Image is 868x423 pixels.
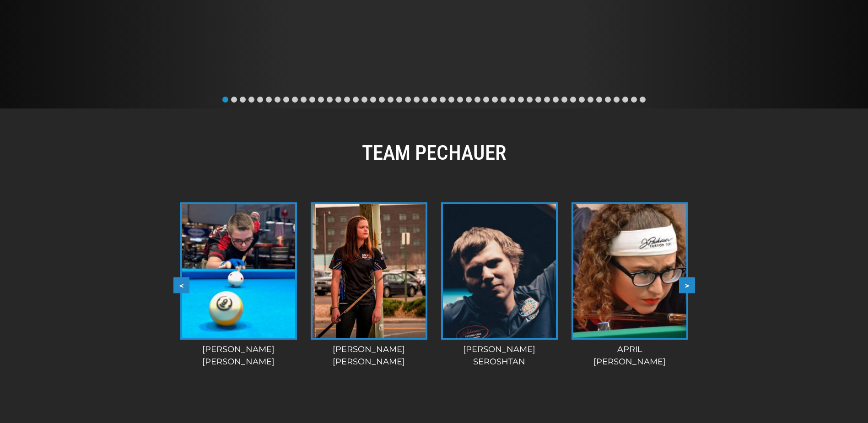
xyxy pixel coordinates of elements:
[568,202,691,368] a: April[PERSON_NAME]
[573,204,686,338] img: April-225x320.jpg
[313,204,426,338] img: amanda-c-1-e1555337534391.jpg
[568,343,691,368] div: April [PERSON_NAME]
[177,343,300,368] div: [PERSON_NAME] [PERSON_NAME]
[443,204,556,338] img: andrei-1-225x320.jpg
[173,277,695,293] div: Carousel Navigation
[307,343,431,368] div: [PERSON_NAME] [PERSON_NAME]
[182,204,295,338] img: alex-bryant-225x320.jpg
[438,343,561,368] div: [PERSON_NAME] Seroshtan
[679,277,695,293] button: >
[173,277,189,293] button: <
[307,202,431,368] a: [PERSON_NAME][PERSON_NAME]
[438,202,561,368] a: [PERSON_NAME]Seroshtan
[177,202,300,368] a: [PERSON_NAME][PERSON_NAME]
[173,141,695,165] h2: TEAM PECHAUER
